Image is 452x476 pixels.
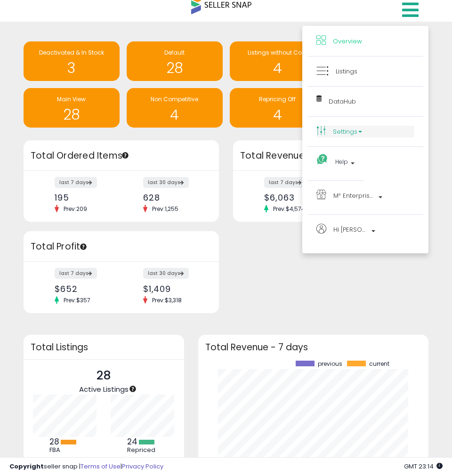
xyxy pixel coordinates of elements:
span: Prev: $4,574 [268,205,310,213]
label: last 30 days [143,177,189,188]
span: Repricing Off [259,95,296,103]
b: 24 [127,436,137,447]
span: Prev: $3,318 [147,296,186,304]
h3: Total Profit [31,240,212,253]
span: Non Competitive [151,95,198,103]
span: Main View [57,95,86,103]
label: last 7 days [55,177,97,188]
h1: 3 [28,60,115,76]
label: last 7 days [55,268,97,279]
span: Active Listings [79,384,129,394]
div: Tooltip anchor [79,242,88,251]
label: last 30 days [143,268,189,279]
a: Main View 28 [24,88,120,128]
span: Listings without Cost [248,48,307,56]
strong: Copyright [9,462,44,471]
div: Tooltip anchor [121,151,129,160]
a: Overview [316,35,414,47]
a: Default 28 [127,41,223,81]
span: Overview [333,37,362,46]
h1: 28 [28,107,115,122]
h3: Total Revenue [240,149,421,162]
div: $1,409 [143,284,202,294]
h3: Total Listings [31,344,177,351]
span: Hi [PERSON_NAME] [333,224,369,235]
a: Listings [316,65,414,77]
b: 0 [49,455,55,467]
div: 628 [143,193,202,202]
a: Hi [PERSON_NAME] [316,224,414,244]
div: FBA [49,446,92,454]
span: Help [335,156,348,168]
h3: Total Revenue - 7 days [205,344,421,351]
span: Prev: 1,255 [147,205,183,213]
i: Get Help [316,153,328,165]
b: 4 [127,455,133,467]
a: Settings [316,126,414,137]
span: Prev: $357 [59,296,95,304]
span: Prev: 209 [59,205,92,213]
div: 195 [55,193,114,202]
a: Help [316,156,355,171]
span: 2025-10-6 23:14 GMT [404,462,443,471]
a: Non Competitive 4 [127,88,223,128]
div: seller snap | | [9,462,163,471]
span: current [369,361,389,367]
h1: 4 [234,60,321,76]
a: M² Enterprises [316,190,414,205]
a: Terms of Use [81,462,121,471]
a: Privacy Policy [122,462,163,471]
label: last 7 days [264,177,307,188]
div: Repriced [127,446,169,454]
h1: 4 [131,107,218,122]
a: Repricing Off 4 [230,88,326,128]
span: Listings [336,67,357,76]
div: $6,063 [264,193,323,202]
span: previous [318,361,342,367]
a: Deactivated & In Stock 3 [24,41,120,81]
h3: Total Ordered Items [31,149,212,162]
a: DataHub [316,96,414,107]
h1: 28 [131,60,218,76]
b: 28 [49,436,59,447]
a: Listings without Cost 4 [230,41,326,81]
div: Tooltip anchor [129,385,137,393]
span: DataHub [329,97,356,106]
p: 28 [79,367,129,385]
div: $652 [55,284,114,294]
span: Deactivated & In Stock [39,48,104,56]
h1: 4 [234,107,321,122]
span: Default [164,48,185,56]
span: M² Enterprises [333,190,376,202]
